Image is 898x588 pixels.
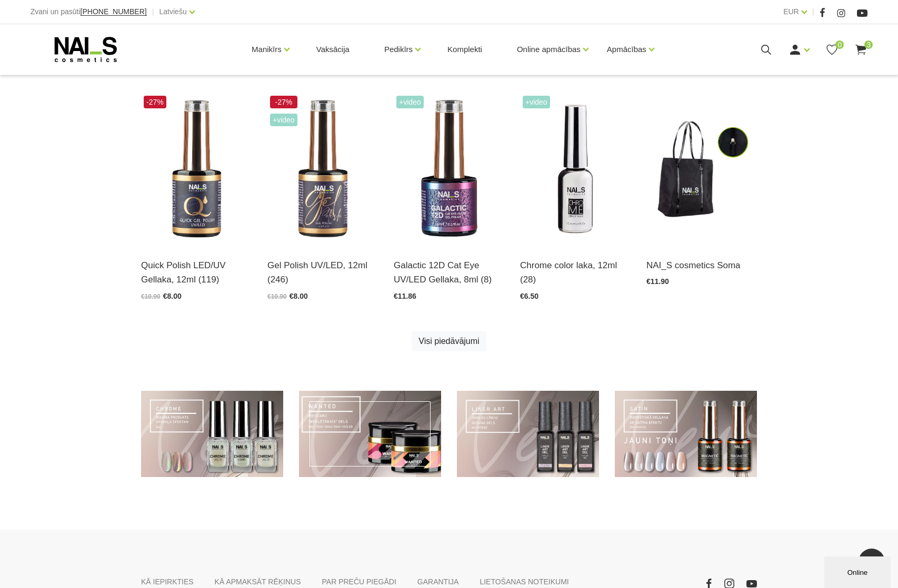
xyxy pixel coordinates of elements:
a: Manikīrs [252,28,282,70]
div: Zvani un pasūti [31,5,147,18]
a: GARANTIJA [417,577,459,586]
a: Vaksācija [308,24,358,75]
span: +Video [523,96,550,108]
span: | [812,5,814,18]
a: LIETOŠANAS NOTEIKUMI [480,577,568,586]
img: Paredzēta hromēta jeb spoguļspīduma efekta veidošanai uz pilnas naga plātnes vai atsevišķiem diza... [520,93,631,245]
span: -27% [270,96,297,108]
span: €10.90 [141,293,161,300]
a: PAR PREČU PIEGĀDI [322,577,396,586]
a: 0 [825,43,839,56]
span: -27% [144,96,166,108]
a: NAI_S cosmetics Soma [646,258,757,272]
a: Galactic 12D Cat Eye UV/LED Gellaka, 8ml (8) [394,258,504,287]
a: Quick Polish LED/UV Gellaka, 12ml (119) [141,258,252,287]
span: | [152,5,154,18]
a: Visi piedāvājumi [412,331,486,351]
a: [PHONE_NUMBER] [81,8,147,16]
img: Ērta, eleganta, izturīga soma ar NAI_S cosmetics logo.Izmērs: 38 x 46 x 14 cm... [646,93,757,245]
a: Komplekti [439,24,491,75]
a: KĀ APMAKSĀT RĒĶINUS [215,577,301,586]
a: Pedikīrs [384,28,413,70]
img: Ilgnoturīga, intensīvi pigmentēta gellaka. Viegli klājas, lieliski žūst, nesaraujas, neatkāpjas n... [267,93,378,245]
a: Chrome color laka, 12ml (28) [520,258,631,287]
a: Online apmācības [517,28,581,70]
a: 3 [854,43,867,56]
span: €8.00 [290,292,308,300]
span: €11.90 [646,277,669,286]
span: +Video [270,114,297,126]
span: €6.50 [520,292,538,300]
span: [PHONE_NUMBER] [81,7,147,16]
a: Latviešu [159,5,187,18]
img: Ātri, ērti un vienkārši!Intensīvi pigmentēta gellaka, kas perfekti klājas arī vienā slānī, tādā v... [141,93,252,245]
a: KĀ IEPIRKTIES [141,577,194,586]
span: 0 [835,40,844,49]
span: €8.00 [163,292,182,300]
span: 3 [864,40,873,49]
a: EUR [783,5,799,18]
img: Daudzdimensionāla magnētiskā gellaka, kas satur smalkas, atstarojošas hroma daļiņas. Ar īpaša mag... [394,93,504,245]
a: Apmācības [607,28,646,70]
span: +Video [396,96,424,108]
span: €10.90 [267,293,287,300]
iframe: chat widget [824,554,893,588]
a: Gel Polish UV/LED, 12ml (246) [267,258,378,287]
span: €11.86 [394,292,416,300]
